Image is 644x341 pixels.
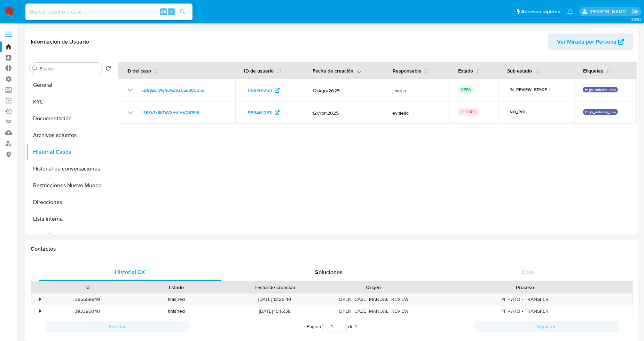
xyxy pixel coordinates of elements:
[115,268,145,276] span: Historial CX
[32,66,38,71] button: Buscar
[221,294,329,305] div: [DATE] 12:26:49
[161,8,166,15] span: Alt
[221,305,329,317] div: [DATE] 15:16:38
[631,8,639,15] a: Salir
[39,66,100,72] input: Buscar
[45,321,189,332] button: Anterior
[175,7,190,17] button: search-icon
[557,33,616,50] span: Ver Mirada por Persona
[27,144,114,160] button: Historial Casos
[39,308,41,315] div: •
[43,294,132,305] div: 395559949
[315,268,343,276] span: Soluciones
[521,8,560,15] span: Accesos rápidos
[307,321,357,332] span: Página de
[27,177,114,194] button: Restricciones Nuevo Mundo
[31,38,89,45] h1: Información de Usuario
[418,294,633,305] div: PF - ATO - TRANSFER
[329,294,418,305] div: OPEN_CASE_MANUAL_REVIEW
[329,305,418,317] div: OPEN_CASE_MANUAL_REVIEW
[355,323,357,330] span: 1
[132,294,221,305] div: finished
[48,284,127,291] div: Id
[27,160,114,177] button: Historial de conversaciones
[25,7,193,16] input: Buscar usuario o caso...
[418,305,633,317] div: PF - ATO - TRANSFER
[590,8,629,15] p: leandro.caroprese@mercadolibre.com
[521,268,533,276] span: Chat
[105,66,111,73] button: Volver al orden por defecto
[27,93,114,110] button: KYC
[475,321,619,332] button: Siguiente
[27,194,114,211] button: Direcciones
[27,77,114,93] button: General
[27,211,114,227] button: Lista Interna
[548,33,633,50] button: Ver Mirada por Persona
[27,110,114,127] button: Documentación
[27,127,114,144] button: Archivos adjuntos
[423,284,628,291] div: Proceso
[43,305,132,317] div: 393386040
[334,284,413,291] div: Origen
[132,305,221,317] div: finished
[39,296,41,303] div: •
[170,8,172,15] span: s
[27,227,114,244] button: Listas Externas
[226,284,324,291] div: Fecha de creación
[137,284,216,291] div: Estado
[31,245,633,252] h1: Contactos
[567,9,573,15] a: Notificaciones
